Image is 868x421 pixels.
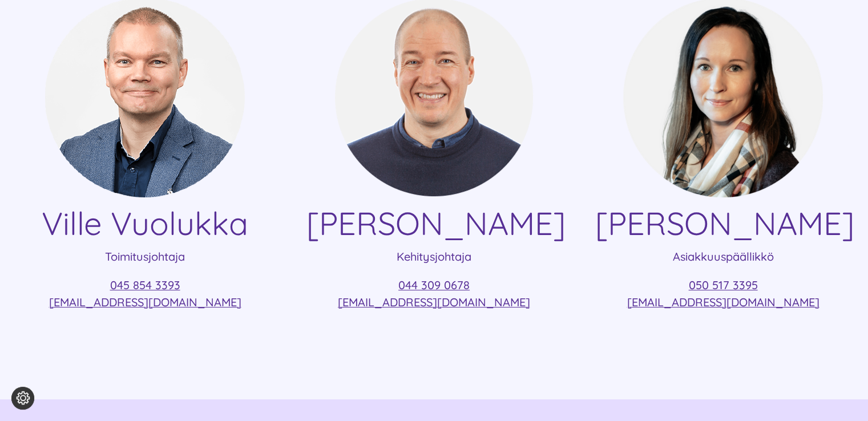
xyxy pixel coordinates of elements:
h4: [PERSON_NAME] [595,204,851,242]
h4: [PERSON_NAME] [306,204,562,242]
a: 045 854 3393 [110,278,180,292]
p: Asiakkuuspäällikkö [595,248,851,265]
p: Kehitysjohtaja [306,248,562,265]
a: [EMAIL_ADDRESS][DOMAIN_NAME] [338,295,530,309]
button: Evästeasetukset [11,387,34,410]
h4: Ville Vuolukka [17,204,273,242]
a: 050 517 3395 [688,278,757,292]
p: Toimitusjohtaja [17,248,273,265]
a: [EMAIL_ADDRESS][DOMAIN_NAME] [627,295,819,309]
a: 044 309 0678 [398,278,470,292]
a: [EMAIL_ADDRESS][DOMAIN_NAME] [49,295,241,309]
